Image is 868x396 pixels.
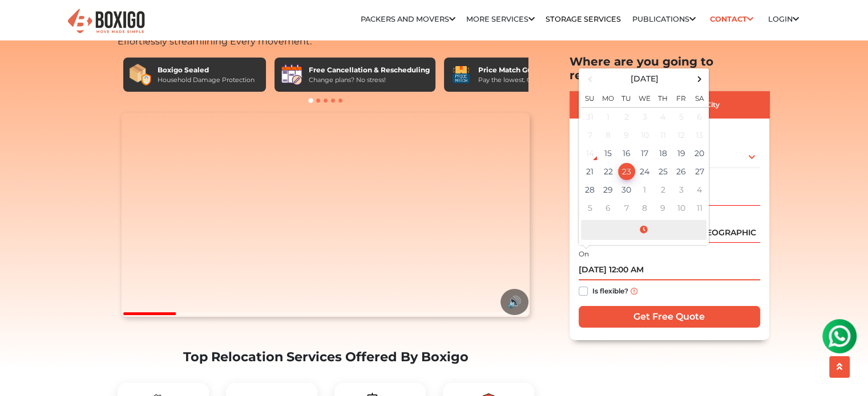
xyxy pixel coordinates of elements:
[118,349,534,365] h2: Top Relocation Services Offered By Boxigo
[66,7,146,35] img: Boxigo
[158,65,255,75] div: Boxigo Sealed
[768,15,799,23] a: Login
[478,65,565,75] div: Price Match Guarantee
[118,36,312,47] span: Effortlessly streamlining Every movement.
[631,288,637,295] img: info
[592,284,628,296] label: Is flexible?
[158,75,255,85] div: Household Damage Protection
[450,63,473,86] img: Price Match Guarantee
[599,87,617,108] th: Mo
[11,11,34,34] img: whatsapp-icon.svg
[599,71,691,87] th: Select Month
[691,87,709,108] th: Sa
[309,75,430,85] div: Change plans? No stress!
[632,15,696,23] a: Publications
[706,10,757,28] a: Contact
[280,63,303,86] img: Free Cancellation & Rescheduling
[361,15,455,23] a: Packers and Movers
[636,87,654,108] th: We
[122,113,530,317] video: Your browser does not support the video tag.
[654,87,672,108] th: Th
[829,356,850,378] button: scroll up
[579,260,760,280] input: Moving date
[672,87,691,108] th: Fr
[309,65,430,75] div: Free Cancellation & Rescheduling
[581,224,706,235] a: Select Time
[579,306,760,328] input: Get Free Quote
[500,289,528,315] button: 🔊
[466,15,535,23] a: More services
[582,145,599,162] div: 14
[546,15,621,23] a: Storage Services
[478,75,565,85] div: Pay the lowest. Guaranteed!
[692,71,707,87] span: Next Month
[579,249,589,259] label: On
[617,87,636,108] th: Tu
[570,55,769,82] h2: Where are you going to relocate?
[581,87,599,108] th: Su
[129,63,152,86] img: Boxigo Sealed
[582,71,597,87] span: Previous Month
